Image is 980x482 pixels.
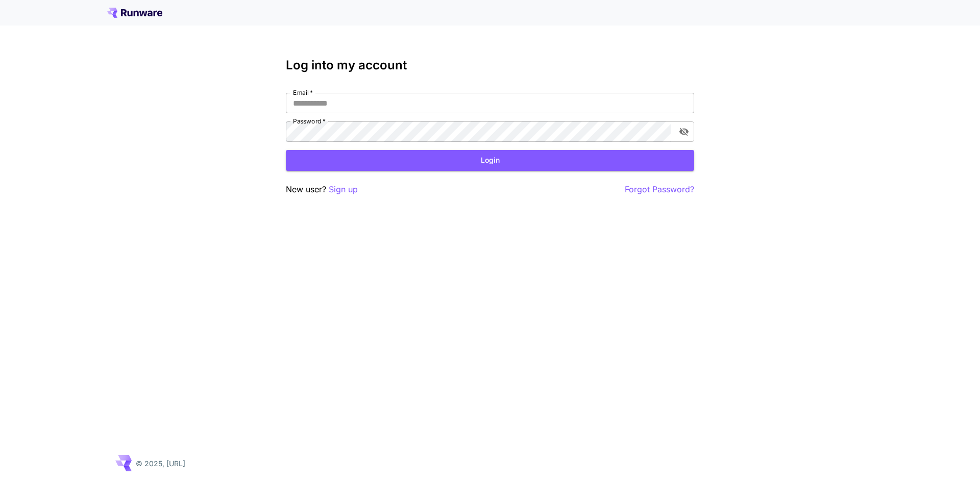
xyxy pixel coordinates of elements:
[136,458,185,469] p: © 2025, [URL]
[293,117,326,125] label: Password
[286,183,358,196] p: New user?
[286,150,694,171] button: Login
[293,88,313,97] label: Email
[625,183,694,196] button: Forgot Password?
[286,58,694,72] h3: Log into my account
[675,122,693,141] button: toggle password visibility
[329,183,358,196] button: Sign up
